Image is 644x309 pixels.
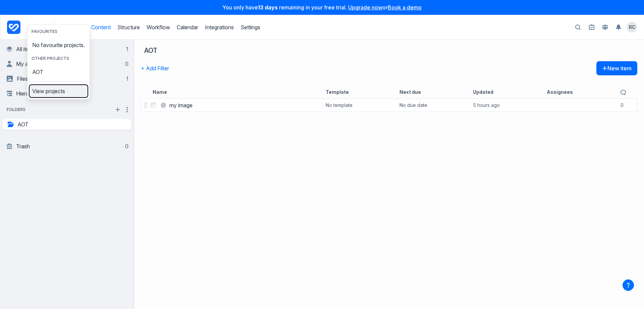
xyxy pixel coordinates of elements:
button: More folder actions [123,106,131,114]
summary: View profile menu [627,22,637,33]
div: No favourite projects. [29,38,88,52]
strong: 13 days [258,4,278,11]
a: Book a demo [388,4,422,11]
span: Trash [16,143,30,150]
a: my image [169,101,193,109]
a: Integrations [205,24,234,31]
a: Hierarchy [7,87,128,100]
a: Setup guide [586,22,597,33]
div: Other projects [29,53,72,64]
span: View projects [32,88,65,94]
p: You only have remaining in your free trial. or [4,4,640,11]
span: Files & media [17,75,48,82]
span: My assignments [16,61,55,67]
a: Files & media1 [7,72,128,85]
div: 1 [125,46,128,52]
button: Name [153,89,167,95]
span: RC [629,24,635,31]
button: Toggle the notification sidebar [613,22,624,33]
a: Workflow [147,24,170,31]
a: People and Groups [600,22,610,33]
button: Template [326,89,349,95]
div: Favourites [29,26,60,37]
button: Open search [572,21,584,34]
summary: AOT [27,23,48,31]
a: Calendar [177,24,198,31]
button: Next due [399,89,421,95]
a: Structure [117,24,140,31]
a: Upgrade now [348,4,382,11]
a: AOT [7,120,128,128]
div: AOT [144,46,157,54]
a: View projects [30,86,88,96]
a: Content [91,24,111,31]
a: Project Dashboard [7,19,20,35]
a: Trash0 [7,140,128,153]
span: folders [3,106,30,113]
button: Assignees [547,89,573,95]
div: 1 [125,75,128,82]
button: + Add Filter [141,61,169,75]
div: 0 [124,143,128,150]
button: New item [596,61,637,75]
a: My assignments0 [7,57,128,71]
a: Settings [240,24,260,31]
a: All items1 [7,42,128,56]
div: 0 [124,61,128,67]
span: 5 hours ago [473,102,500,109]
a: Overview [61,24,85,31]
a: AOT [30,67,88,77]
button: Updated [473,89,493,95]
div: No due date [399,102,427,109]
